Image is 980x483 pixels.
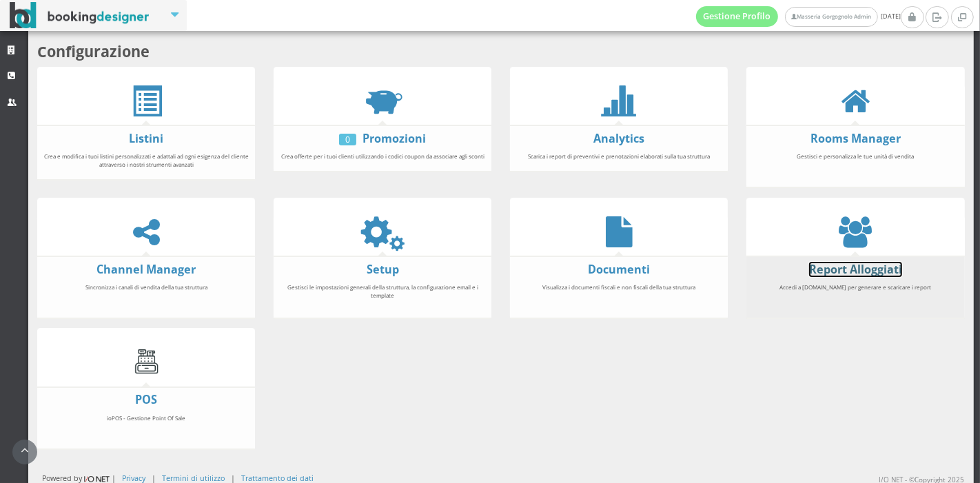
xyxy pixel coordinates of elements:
[593,131,644,146] a: Analytics
[129,131,163,146] a: Listini
[510,277,728,314] div: Visualizza i documenti fiscali e non fiscali della tua struttura
[510,146,728,167] div: Scarica i report di preventivi e prenotazioni elaborati sulla tua struttura
[274,146,491,167] div: Crea offerte per i tuoi clienti utilizzando i codici coupon da associare agli sconti
[37,408,255,444] div: ioPOS - Gestione Point Of Sale
[241,473,314,483] a: Trattamento dei dati
[96,262,196,277] a: Channel Manager
[339,134,356,145] div: 0
[37,146,255,174] div: Crea e modifica i tuoi listini personalizzati e adattali ad ogni esigenza del cliente attraverso ...
[746,146,964,183] div: Gestisci e personalizza le tue unità di vendita
[37,277,255,314] div: Sincronizza i canali di vendita della tua struttura
[746,277,964,314] div: Accedi a [DOMAIN_NAME] per generare e scaricare i report
[135,392,157,407] a: POS
[588,262,650,277] a: Documenti
[122,473,145,483] a: Privacy
[274,277,491,314] div: Gestisci le impostazioni generali della struttura, la configurazione email e i template
[37,41,150,61] b: Configurazione
[162,473,225,483] a: Termini di utilizzo
[10,2,150,29] img: BookingDesigner.com
[696,6,779,27] a: Gestione Profilo
[131,347,162,378] img: cash-register.gif
[809,262,902,277] a: Report Alloggiati
[810,131,901,146] a: Rooms Manager
[363,131,426,146] a: Promozioni
[231,473,235,483] div: |
[152,473,156,483] div: |
[785,7,877,27] a: Masseria Gorgognolo Admin
[367,262,399,277] a: Setup
[696,6,901,27] span: [DATE]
